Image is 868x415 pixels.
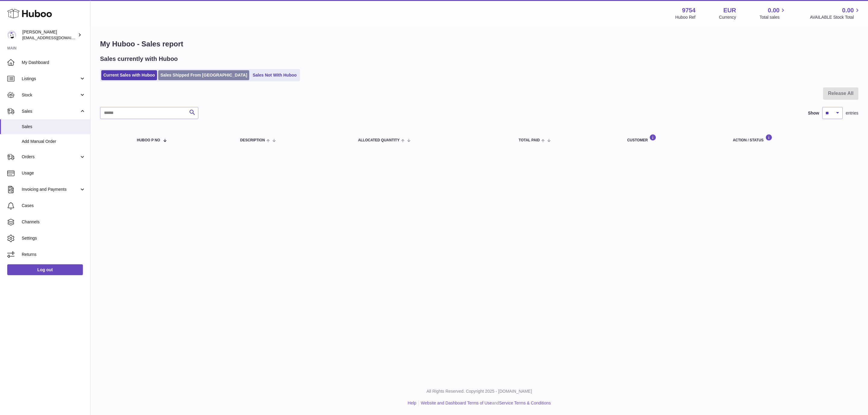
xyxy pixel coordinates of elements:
strong: EUR [723,6,736,14]
span: Add Manual Order [22,139,86,144]
div: Customer [627,134,721,142]
a: Sales Not With Huboo [250,70,299,80]
a: 0.00 AVAILABLE Stock Total [810,6,861,20]
span: Returns [22,252,86,257]
span: Orders [22,154,79,160]
span: Total sales [759,14,786,20]
div: Huboo Ref [675,14,696,20]
span: ALLOCATED Quantity [358,138,400,142]
span: My Dashboard [22,60,86,65]
h1: My Huboo - Sales report [100,39,858,49]
h2: Sales currently with Huboo [100,55,178,63]
div: Currency [719,14,736,20]
span: Sales [22,108,79,114]
strong: 9754 [682,6,696,14]
span: Huboo P no [137,138,160,142]
a: Website and Dashboard Terms of Use [421,401,492,405]
label: Show [808,110,819,116]
p: All Rights Reserved. Copyright 2025 - [DOMAIN_NAME] [95,388,863,394]
a: Service Terms & Conditions [499,401,551,405]
li: and [419,400,551,406]
span: Stock [22,92,79,98]
span: Sales [22,124,86,130]
a: Sales Shipped From [GEOGRAPHIC_DATA] [158,70,249,80]
span: Description [240,138,265,142]
span: 0.00 [768,6,780,14]
div: Action / Status [733,134,852,142]
span: Usage [22,170,86,176]
div: [PERSON_NAME] [22,29,77,41]
a: Log out [7,264,83,275]
a: Current Sales with Huboo [101,70,157,80]
span: Total paid [519,138,540,142]
span: Invoicing and Payments [22,187,79,192]
span: Listings [22,76,79,82]
img: info@fieldsluxury.london [7,30,16,39]
span: Settings [22,235,86,241]
span: [EMAIL_ADDRESS][DOMAIN_NAME] [22,35,89,40]
span: Cases [22,203,86,209]
span: AVAILABLE Stock Total [810,14,861,20]
a: 0.00 Total sales [759,6,786,20]
span: Channels [22,219,86,225]
span: 0.00 [842,6,854,14]
a: Help [408,401,417,405]
span: entries [846,110,858,116]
